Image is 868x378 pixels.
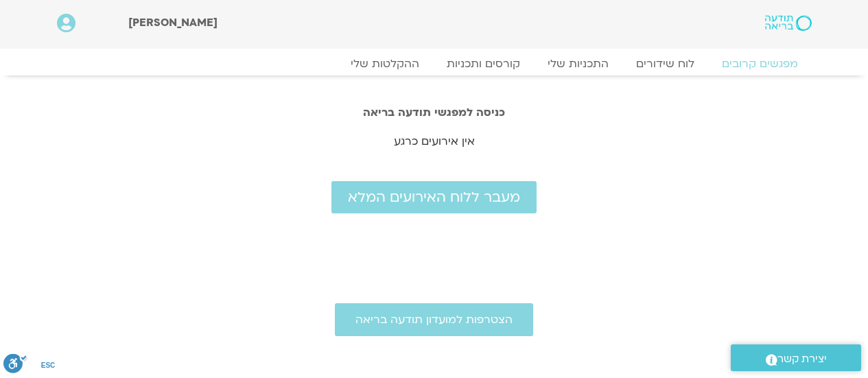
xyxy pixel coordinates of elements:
a: לוח שידורים [622,57,708,71]
a: יצירת קשר [731,344,861,371]
span: הצטרפות למועדון תודעה בריאה [355,314,513,326]
a: מעבר ללוח האירועים המלא [331,181,537,213]
a: מפגשים קרובים [708,57,812,71]
p: אין אירועים כרגע [43,132,825,151]
a: התכניות שלי [534,57,622,71]
span: [PERSON_NAME] [128,15,218,30]
a: הצטרפות למועדון תודעה בריאה [335,303,533,336]
span: יצירת קשר [777,350,827,368]
a: קורסים ותכניות [433,57,534,71]
h2: כניסה למפגשי תודעה בריאה [43,106,825,119]
nav: Menu [57,57,812,71]
a: ההקלטות שלי [337,57,433,71]
span: מעבר ללוח האירועים המלא [348,189,520,205]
